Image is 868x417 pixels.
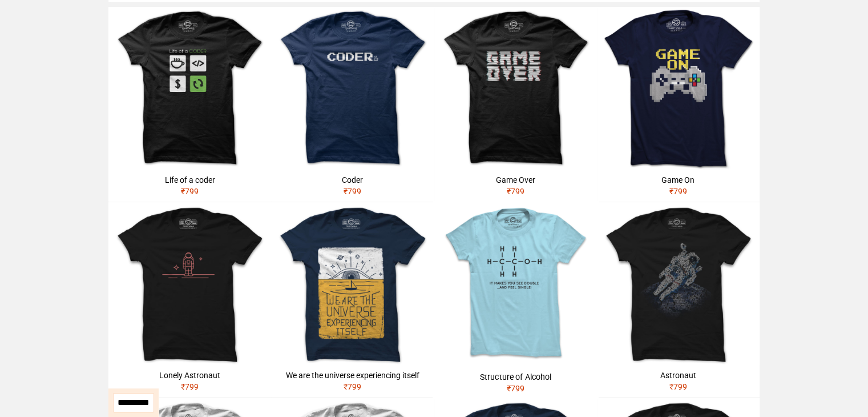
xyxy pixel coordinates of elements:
[276,370,429,381] div: We are the universe experiencing itself
[597,7,760,170] img: 1-29.jpg
[434,7,597,170] img: game-over.jpg
[271,7,434,170] img: coder.jpg
[597,202,760,397] a: Astronaut₹799
[344,187,361,196] span: ₹ 799
[113,174,267,186] div: Life of a coder
[437,371,594,383] div: Structure of Alcohol
[597,202,760,365] img: ASTRO_TEXT-RounNeck-Male-Front-T-BLACK.jpg
[108,7,271,170] img: life-of-a-coder.jpg
[439,174,592,186] div: Game Over
[434,7,597,202] a: Game Over₹799
[271,202,434,397] a: We are the universe experiencing itself₹799
[108,7,271,202] a: Life of a coder₹799
[669,382,687,391] span: ₹ 799
[506,384,524,393] span: ₹ 799
[271,202,434,365] img: UNIVERSE-RoundNeck-Male-Front-T-NAVY.jpg
[271,7,434,202] a: Coder₹799
[597,7,760,202] a: Game On₹799
[507,187,524,196] span: ₹ 799
[433,201,599,367] img: ALCOHOL-ROUNDNECK-MALE-FINAL-MOCKUP-1500px-SKYBLUE.jpg
[181,382,199,391] span: ₹ 799
[601,174,755,186] div: Game On
[601,370,755,381] div: Astronaut
[181,187,199,196] span: ₹ 799
[113,370,267,381] div: Lonely Astronaut
[433,201,599,399] a: Structure of Alcohol₹799
[108,202,271,365] img: LONELY_ASTRONAUT-RoundNeck-Male-Front-T-BLACK.jpg
[108,202,271,397] a: Lonely Astronaut₹799
[276,174,429,186] div: Coder
[669,187,687,196] span: ₹ 799
[344,382,361,391] span: ₹ 799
